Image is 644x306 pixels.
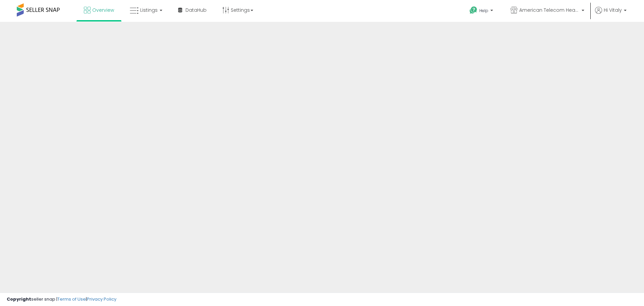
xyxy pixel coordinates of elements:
strong: Copyright [7,296,31,302]
span: Help [479,8,488,13]
span: DataHub [185,7,207,13]
div: seller snap | | [7,296,116,303]
a: Help [464,1,500,22]
i: Get Help [469,6,478,14]
a: Privacy Policy [87,296,116,302]
span: American Telecom Headquarters [519,7,580,13]
span: Listings [140,7,158,13]
span: Hi Vitaly [604,7,622,13]
a: Terms of Use [57,296,86,302]
a: Hi Vitaly [595,7,627,22]
span: Overview [92,7,114,13]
